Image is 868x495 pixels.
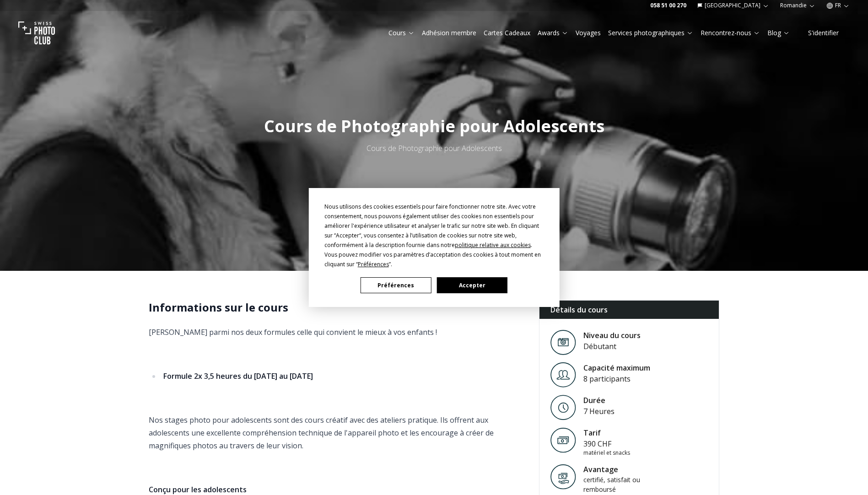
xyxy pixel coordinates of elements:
div: Cookie Consent Prompt [308,188,559,307]
span: politique relative aux cookies [455,241,531,249]
button: Préférences [361,277,431,293]
div: Nous utilisons des cookies essentiels pour faire fonctionner notre site. Avec votre consentement,... [324,202,544,269]
button: Accepter [437,277,507,293]
span: Préférences [358,260,389,268]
